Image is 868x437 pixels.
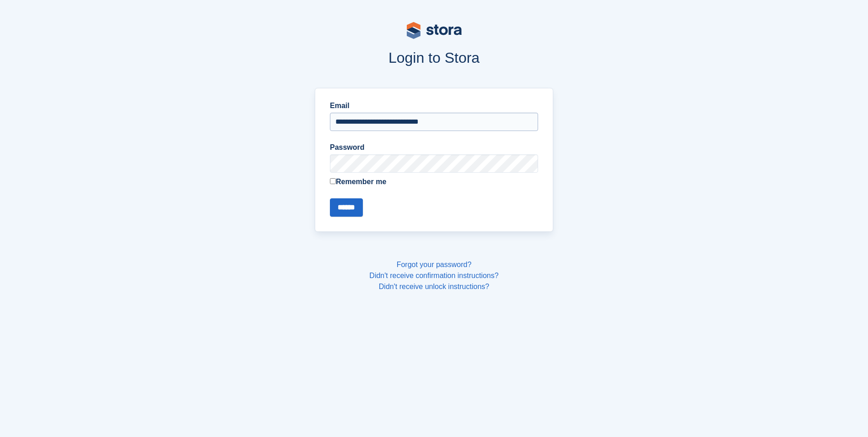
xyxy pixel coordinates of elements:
a: Didn't receive confirmation instructions? [369,272,498,279]
label: Remember me [330,176,538,187]
label: Password [330,142,538,153]
a: Forgot your password? [397,261,472,268]
h1: Login to Stora [140,49,728,66]
label: Email [330,100,538,111]
img: stora-logo-53a41332b3708ae10de48c4981b4e9114cc0af31d8433b30ea865607fb682f29.svg [407,22,462,39]
a: Didn't receive unlock instructions? [379,283,489,290]
input: Remember me [330,178,336,184]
